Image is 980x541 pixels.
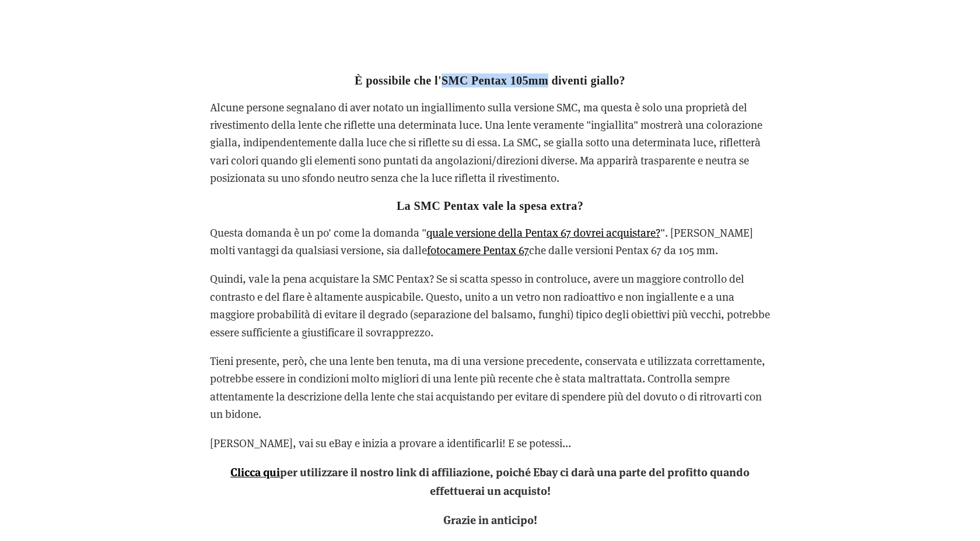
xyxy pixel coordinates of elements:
[210,225,426,240] font: Questa domanda è un po' come la domanda "
[280,463,752,497] font: per utilizzare il nostro link di affiliazione, poiché Ebay ci darà una parte del profitto quando ...
[529,243,718,257] font: che dalle versioni Pentax 67 da 105 mm.
[230,463,280,479] font: Clicca qui
[210,435,571,450] font: [PERSON_NAME], vai su eBay e inizia a provare a identificarli! E se potessi...
[397,199,583,212] font: La SMC Pentax vale la spesa extra?
[426,225,660,240] a: quale versione della Pentax 67 dovrei acquistare?
[355,74,625,87] font: È possibile che l'SMC Pentax 105mm diventi giallo?
[443,511,537,527] font: Grazie in anticipo!
[210,353,768,421] font: Tieni presente, però, che una lente ben tenuta, ma di una versione precedente, conservata e utili...
[210,271,772,339] font: Quindi, vale la pena acquistare la SMC Pentax? Se si scatta spesso in controluce, avere un maggio...
[427,243,529,257] a: fotocamere Pentax 67
[210,100,765,185] font: Alcune persone segnalano di aver notato un ingiallimento sulla versione SMC, ma questa è solo una...
[230,465,280,479] a: Clicca qui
